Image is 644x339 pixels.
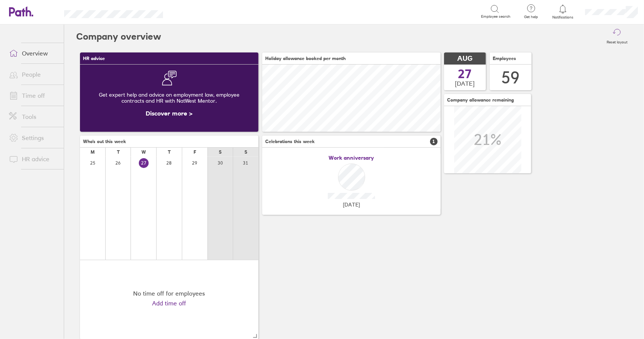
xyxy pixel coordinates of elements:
span: Company allowance remaining [447,97,514,103]
span: Who's out this week [83,139,126,144]
a: Add time off [152,300,186,307]
span: Holiday allowance booked per month [265,56,346,61]
span: Notifications [551,15,575,20]
div: S [244,149,247,155]
div: T [117,149,120,155]
span: Celebrations this week [265,139,315,144]
button: Reset layout [602,25,632,49]
label: Reset layout [602,38,632,45]
div: 59 [502,68,520,87]
span: HR advice [83,56,105,61]
a: HR advice [3,151,64,166]
a: Notifications [551,4,575,20]
a: People [3,67,64,82]
div: No time off for employees [134,290,205,297]
h2: Company overview [76,25,161,49]
span: [DATE] [343,202,360,208]
a: Overview [3,46,64,61]
span: Get help [519,15,543,19]
div: Get expert help and advice on employment law, employee contracts and HR with NatWest Mentor. [86,86,252,110]
div: Search [183,8,203,15]
div: T [168,149,171,155]
div: F [194,149,196,155]
div: S [219,149,221,155]
span: Work anniversary [329,155,374,161]
span: Employee search [481,14,510,19]
div: M [91,149,95,155]
a: Time off [3,88,64,103]
span: [DATE] [455,80,475,87]
span: 1 [430,138,438,145]
span: AUG [458,55,473,63]
a: Settings [3,130,64,145]
div: W [141,149,146,155]
span: Employees [493,56,516,61]
span: 27 [458,68,472,80]
a: Tools [3,109,64,124]
a: Discover more > [146,109,193,117]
